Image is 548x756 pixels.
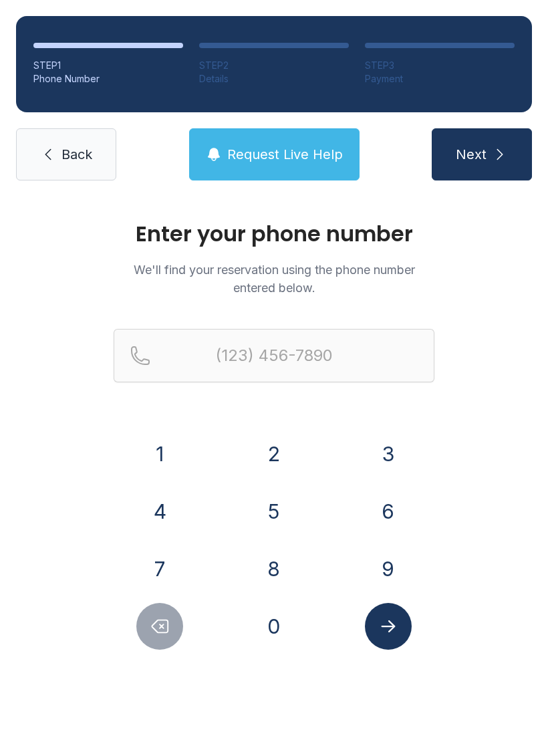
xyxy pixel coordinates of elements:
[136,603,183,650] button: Delete number
[365,488,412,535] button: 6
[251,603,297,650] button: 0
[251,545,297,592] button: 8
[136,488,183,535] button: 4
[365,430,412,477] button: 3
[136,430,183,477] button: 1
[33,72,183,86] div: Phone Number
[365,545,412,592] button: 9
[199,72,349,86] div: Details
[365,72,515,86] div: Payment
[251,488,297,535] button: 5
[136,545,183,592] button: 7
[199,59,349,72] div: STEP 2
[365,59,515,72] div: STEP 3
[33,59,183,72] div: STEP 1
[114,261,434,297] p: We'll find your reservation using the phone number entered below.
[227,145,343,164] span: Request Live Help
[456,145,487,164] span: Next
[251,430,297,477] button: 2
[114,223,434,245] h1: Enter your phone number
[61,145,92,164] span: Back
[114,329,434,382] input: Reservation phone number
[365,603,412,650] button: Submit lookup form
